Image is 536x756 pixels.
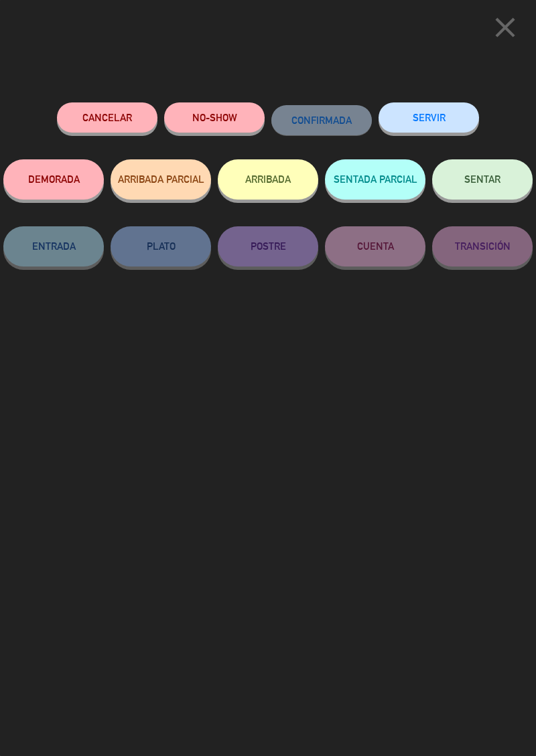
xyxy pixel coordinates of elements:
[3,159,104,200] button: DEMORADA
[432,226,533,267] button: TRANSICIÓN
[325,159,425,200] button: SENTADA PARCIAL
[218,159,318,200] button: ARRIBADA
[464,173,500,185] span: SENTAR
[57,102,157,133] button: Cancelar
[111,226,211,267] button: PLATO
[291,115,352,126] span: CONFIRMADA
[325,226,425,267] button: CUENTA
[111,159,211,200] button: ARRIBADA PARCIAL
[488,11,522,44] i: close
[3,226,104,267] button: ENTRADA
[271,105,372,135] button: CONFIRMADA
[164,102,265,133] button: NO-SHOW
[484,10,526,50] button: close
[218,226,318,267] button: POSTRE
[432,159,533,200] button: SENTAR
[118,173,204,185] span: ARRIBADA PARCIAL
[379,102,479,133] button: SERVIR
